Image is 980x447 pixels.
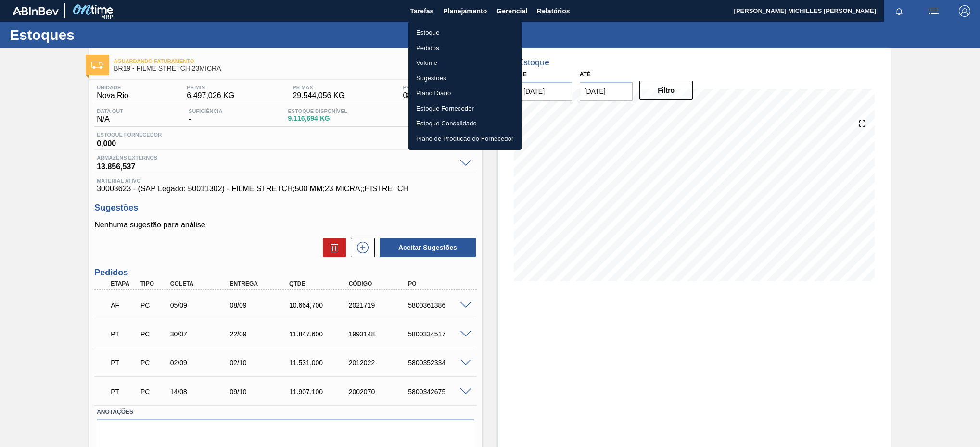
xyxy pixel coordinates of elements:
[408,86,522,101] a: Plano Diário
[408,71,522,86] a: Sugestões
[408,40,522,56] a: Pedidos
[408,116,522,131] a: Estoque Consolidado
[408,55,522,71] a: Volume
[408,101,522,116] a: Estoque Fornecedor
[408,25,522,40] a: Estoque
[408,131,522,147] a: Plano de Produção do Fornecedor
